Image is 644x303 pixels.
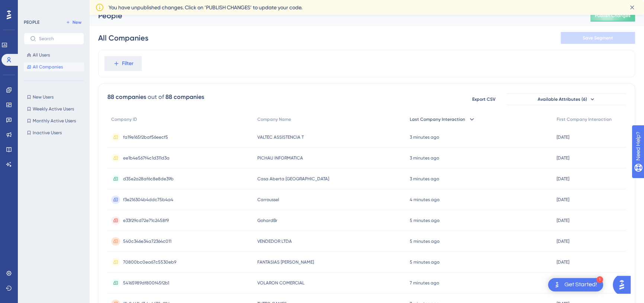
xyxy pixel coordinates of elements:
[98,10,572,21] div: People
[472,96,496,102] span: Export CSV
[24,62,84,71] button: All Companies
[24,19,39,25] div: PEOPLE
[257,197,279,203] span: Carroussel
[148,93,164,101] div: out of
[123,280,169,286] span: 54165989df800f45f2b1
[123,197,173,203] span: f3e216304b4ddc75b4a4
[410,155,439,161] time: 3 minutes ago
[33,130,62,136] span: Inactive Users
[123,134,168,140] span: fa19e165f2baf56eecf5
[123,155,170,161] span: ee1b4e567f4c1d311d3a
[557,239,569,244] time: [DATE]
[73,19,81,25] span: New
[123,176,174,182] span: d35e2a28af6c8e8de39b
[557,116,612,122] span: First Company Interaction
[410,280,439,286] time: 7 minutes ago
[410,197,439,202] time: 4 minutes ago
[465,93,502,105] button: Export CSV
[33,118,76,124] span: Monthly Active Users
[33,94,54,100] span: New Users
[63,18,84,27] button: New
[24,104,84,113] button: Weekly Active Users
[596,276,603,283] div: 1
[257,280,305,286] span: VOLARON COMERCIAL
[557,135,569,140] time: [DATE]
[33,52,50,58] span: All Users
[410,260,439,265] time: 5 minutes ago
[557,197,569,202] time: [DATE]
[557,155,569,161] time: [DATE]
[257,176,329,182] span: Casa Aberta [GEOGRAPHIC_DATA]
[24,51,84,59] button: All Users
[257,155,303,161] span: PICHAU INFORMATICA
[122,59,133,68] span: Filter
[613,274,635,296] iframe: UserGuiding AI Assistant Launcher
[410,135,439,140] time: 3 minutes ago
[24,116,84,125] button: Monthly Active Users
[257,116,291,122] span: Company Name
[98,33,148,43] div: All Companies
[557,176,569,181] time: [DATE]
[410,218,439,223] time: 5 minutes ago
[410,176,439,181] time: 3 minutes ago
[257,217,277,223] span: GohardBr
[107,93,146,101] div: 88 companies
[24,128,84,137] button: Inactive Users
[564,281,597,289] div: Get Started!
[17,2,46,11] span: Need Help?
[33,64,63,70] span: All Companies
[165,93,204,101] div: 88 companies
[257,238,292,244] span: VENDEDOR LTDA
[538,96,587,102] span: Available Attributes (6)
[104,56,142,71] button: Filter
[410,239,439,244] time: 5 minutes ago
[24,93,84,101] button: New Users
[590,10,635,22] button: Publish Changes
[595,13,631,19] span: Publish Changes
[507,93,626,105] button: Available Attributes (6)
[561,32,635,44] button: Save Segment
[33,106,74,112] span: Weekly Active Users
[123,238,171,244] span: 540c346e34a72364c011
[123,217,169,223] span: e33f29cd72e71c2458f9
[548,278,603,291] div: Open Get Started! checklist, remaining modules: 1
[123,259,176,265] span: 70800bc0ea67c5530eb9
[553,280,561,289] img: launcher-image-alternative-text
[410,116,465,122] span: Last Company Interaction
[39,36,78,41] input: Search
[111,116,137,122] span: Company ID
[109,3,302,12] span: You have unpublished changes. Click on ‘PUBLISH CHANGES’ to update your code.
[583,35,613,41] span: Save Segment
[257,259,314,265] span: FANTASIAS [PERSON_NAME]
[557,218,569,223] time: [DATE]
[557,260,569,265] time: [DATE]
[257,134,304,140] span: VALTEC ASSISTENCIA T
